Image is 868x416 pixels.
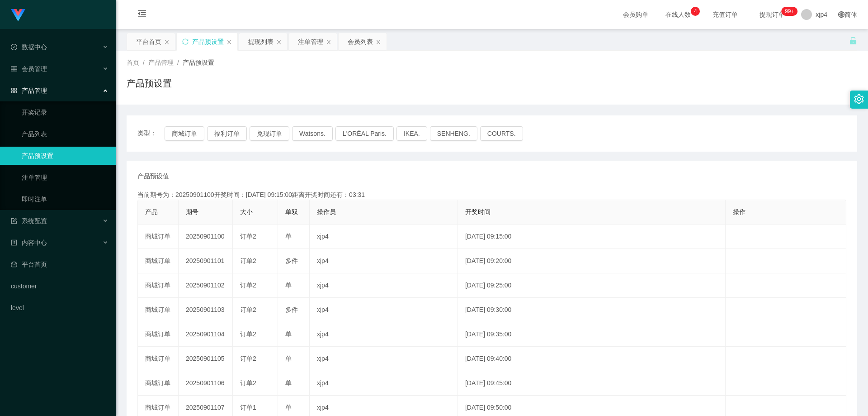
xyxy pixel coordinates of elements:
td: xjp4 [310,273,458,298]
td: [DATE] 09:30:00 [458,298,726,322]
span: / [177,59,179,66]
td: xjp4 [310,371,458,396]
td: 商城订单 [138,249,179,273]
span: 订单2 [240,306,256,313]
span: 充值订单 [708,11,742,18]
span: 订单2 [240,330,256,338]
td: [DATE] 09:15:00 [458,225,726,249]
span: 操作员 [317,208,336,215]
a: customer [11,277,108,295]
span: 系统配置 [11,217,47,225]
td: 20250901106 [179,371,233,396]
span: 开奖时间 [465,208,491,215]
i: 图标: appstore-o [11,87,17,94]
img: logo.9652507e.png [11,9,25,22]
td: 商城订单 [138,347,179,371]
span: 产品预设值 [137,172,169,181]
i: 图标: global [838,11,844,18]
span: 类型： [137,126,165,141]
span: 订单2 [240,233,256,240]
div: 平台首页 [136,33,161,50]
td: xjp4 [310,249,458,273]
i: 图标: profile [11,239,17,246]
span: 订单2 [240,282,256,289]
span: 产品管理 [11,87,47,94]
span: 订单1 [240,404,256,411]
span: 单 [285,233,292,240]
button: COURTS. [480,126,523,141]
td: [DATE] 09:35:00 [458,322,726,347]
button: 商城订单 [165,126,204,141]
span: 订单2 [240,379,256,387]
td: 20250901105 [179,347,233,371]
span: 产品 [145,208,158,215]
td: xjp4 [310,225,458,249]
i: 图标: form [11,218,17,224]
span: 单 [285,330,292,338]
i: 图标: setting [854,94,864,104]
td: [DATE] 09:40:00 [458,347,726,371]
span: 首页 [127,59,139,66]
td: xjp4 [310,298,458,322]
span: 期号 [186,208,198,215]
span: 单 [285,355,292,362]
div: 提现列表 [248,33,274,50]
td: 20250901101 [179,249,233,273]
td: 20250901100 [179,225,233,249]
div: 会员列表 [348,33,373,50]
button: 福利订单 [207,126,247,141]
i: 图标: close [164,39,170,45]
td: 商城订单 [138,298,179,322]
td: 20250901103 [179,298,233,322]
td: 20250901102 [179,273,233,298]
span: 大小 [240,208,253,215]
td: 20250901104 [179,322,233,347]
td: [DATE] 09:20:00 [458,249,726,273]
span: 单 [285,379,292,387]
span: 产品预设置 [183,59,214,66]
a: 图标: dashboard平台首页 [11,255,108,273]
a: 注单管理 [22,168,108,186]
span: / [143,59,145,66]
h1: 产品预设置 [127,77,172,90]
td: 商城订单 [138,225,179,249]
button: IKEA. [396,126,427,141]
td: [DATE] 09:25:00 [458,273,726,298]
span: 单 [285,282,292,289]
td: xjp4 [310,322,458,347]
i: 图标: menu-fold [127,0,157,29]
i: 图标: sync [182,38,189,45]
span: 多件 [285,257,298,264]
i: 图标: check-circle-o [11,44,17,50]
span: 会员管理 [11,65,47,72]
td: xjp4 [310,347,458,371]
td: [DATE] 09:45:00 [458,371,726,396]
button: 兑现订单 [250,126,289,141]
i: 图标: table [11,66,17,72]
span: 产品管理 [148,59,174,66]
i: 图标: close [326,39,331,45]
td: 商城订单 [138,273,179,298]
button: SENHENG. [430,126,477,141]
span: 数据中心 [11,43,47,51]
span: 单 [285,404,292,411]
span: 在线人数 [661,11,695,18]
button: L'ORÉAL Paris. [335,126,394,141]
i: 图标: close [376,39,381,45]
button: Watsons. [292,126,333,141]
span: 内容中心 [11,239,47,246]
div: 产品预设置 [192,33,224,50]
div: 注单管理 [298,33,323,50]
a: 产品列表 [22,125,108,143]
span: 订单2 [240,355,256,362]
a: 产品预设置 [22,147,108,165]
td: 商城订单 [138,371,179,396]
i: 图标: close [226,39,232,45]
span: 提现订单 [755,11,789,18]
div: 当前期号为：20250901100开奖时间：[DATE] 09:15:00距离开奖时间还有：03:31 [137,190,846,200]
i: 图标: unlock [849,37,857,45]
sup: 241 [781,7,797,16]
a: level [11,299,108,317]
span: 操作 [733,208,745,215]
span: 单双 [285,208,298,215]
